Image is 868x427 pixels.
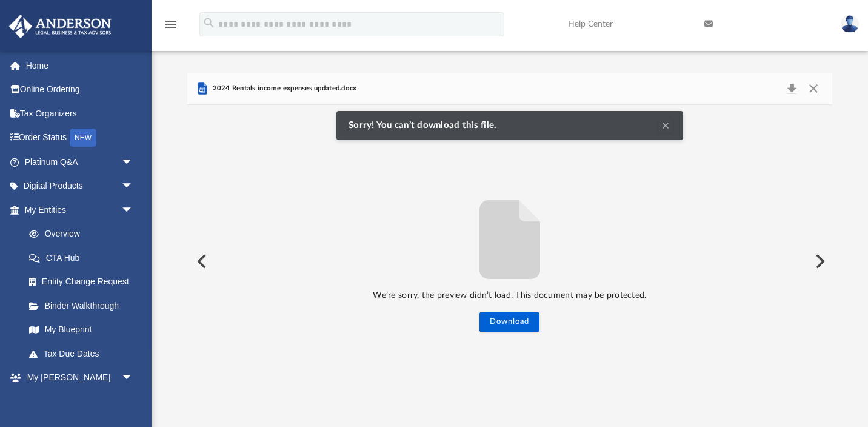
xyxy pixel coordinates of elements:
[803,80,824,97] button: Close
[164,23,178,32] a: menu
[8,78,152,102] a: Online Ordering
[121,198,145,223] span: arrow_drop_down
[349,120,502,131] span: Sorry! You can’t download this file.
[841,15,859,33] img: User Pic
[658,118,673,133] button: Clear Notification
[479,312,539,332] button: Download
[5,15,115,38] img: Anderson Advisors Platinum Portal
[8,101,152,126] a: Tax Organizers
[121,150,145,175] span: arrow_drop_down
[8,150,152,174] a: Platinum Q&Aarrow_drop_down
[70,129,96,147] div: NEW
[17,246,152,270] a: CTA Hub
[17,294,152,318] a: Binder Walkthrough
[17,270,152,294] a: Entity Change Request
[202,16,216,30] i: search
[8,366,145,405] a: My [PERSON_NAME] Teamarrow_drop_down
[210,83,356,94] span: 2024 Rentals income expenses updated.docx
[121,174,145,199] span: arrow_drop_down
[187,73,832,418] div: Preview
[187,288,832,303] p: We’re sorry, the preview didn’t load. This document may be protected.
[806,244,832,278] button: Next File
[187,105,832,418] div: File preview
[8,126,152,150] a: Order StatusNEW
[17,318,145,342] a: My Blueprint
[187,244,214,278] button: Previous File
[8,198,152,222] a: My Entitiesarrow_drop_down
[164,17,178,32] i: menu
[121,366,145,391] span: arrow_drop_down
[17,222,152,246] a: Overview
[17,341,152,366] a: Tax Due Dates
[8,53,152,78] a: Home
[781,80,803,97] button: Download
[8,174,152,198] a: Digital Productsarrow_drop_down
